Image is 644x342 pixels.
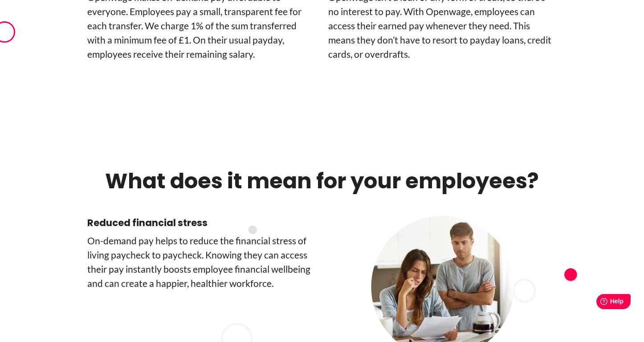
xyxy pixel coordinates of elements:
h4: Reduced financial stress [87,216,316,230]
iframe: Help widget launcher [565,290,634,315]
h2: What does it mean for your employees? [87,168,557,195]
p: On-­demand pay helps to reduce the financial stress of living paycheck to paycheck. Knowing they ... [87,234,316,290]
